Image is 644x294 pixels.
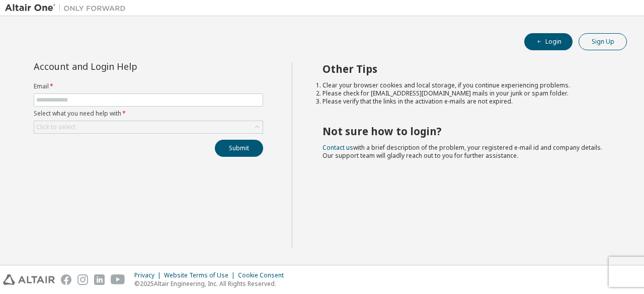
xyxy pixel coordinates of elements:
[323,81,609,89] li: Clear your browser cookies and local storage, if you continue experiencing problems.
[164,271,238,279] div: Website Terms of Use
[323,143,353,152] a: Contact us
[238,271,290,279] div: Cookie Consent
[34,121,263,133] div: Click to select
[323,97,609,106] li: Please verify that the links in the activation e-mails are not expired.
[3,274,55,285] img: altair_logo.svg
[34,82,263,90] label: Email
[94,274,105,285] img: linkedin.svg
[134,279,290,288] p: © 2025 Altair Engineering, Inc. All Rights Reserved.
[323,143,602,160] span: with a brief description of the problem, your registered e-mail id and company details. Our suppo...
[111,274,125,285] img: youtube.svg
[323,89,609,97] li: Please check for [EMAIL_ADDRESS][DOMAIN_NAME] mails in your junk or spam folder.
[579,33,627,50] button: Sign Up
[34,110,263,118] label: Select what you need help with
[5,3,131,13] img: Altair One
[36,123,75,131] div: Click to select
[323,125,609,138] h2: Not sure how to login?
[524,33,573,50] button: Login
[323,62,609,75] h2: Other Tips
[215,140,263,157] button: Submit
[134,271,164,279] div: Privacy
[61,274,71,285] img: facebook.svg
[77,274,88,285] img: instagram.svg
[34,62,217,70] div: Account and Login Help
